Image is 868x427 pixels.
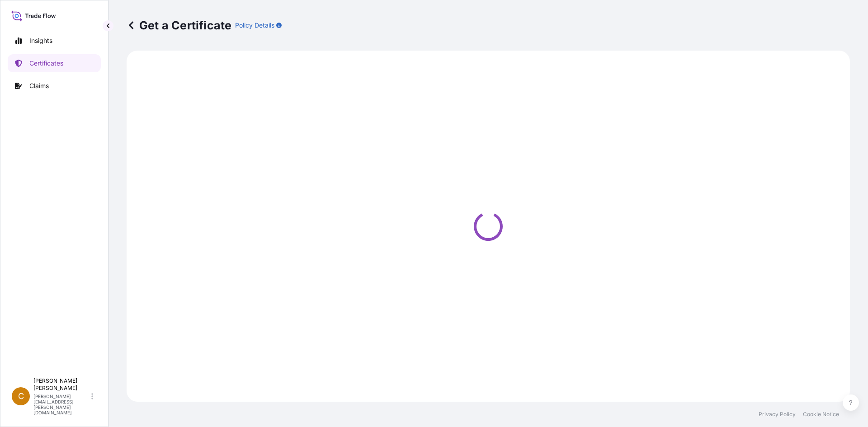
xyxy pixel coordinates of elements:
div: Loading [132,56,844,396]
p: [PERSON_NAME] [PERSON_NAME] [33,377,90,392]
p: Claims [29,81,49,90]
a: Insights [8,32,101,50]
p: Policy Details [235,21,274,30]
a: Certificates [8,54,101,72]
p: [PERSON_NAME][EMAIL_ADDRESS][PERSON_NAME][DOMAIN_NAME] [33,394,90,415]
p: Insights [29,36,52,45]
a: Privacy Policy [759,411,796,418]
a: Cookie Notice [803,411,839,418]
span: C [18,392,24,401]
a: Claims [8,77,101,95]
p: Get a Certificate [127,18,231,33]
p: Certificates [29,59,63,68]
